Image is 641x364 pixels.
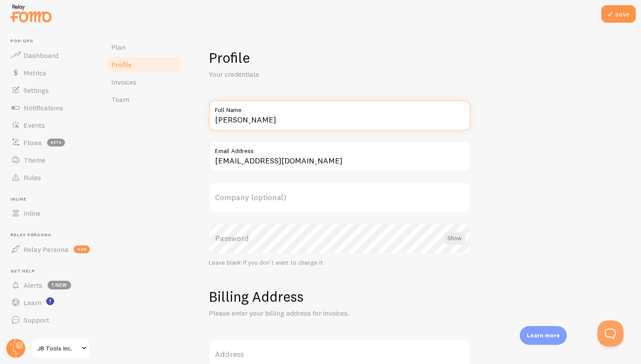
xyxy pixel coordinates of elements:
p: Please enter your billing address for invoices. [209,308,418,318]
a: Theme [5,151,95,169]
span: Learn [24,298,41,307]
a: JB Tools Inc. [31,338,90,359]
span: Notifications [24,103,63,112]
span: Support [24,316,49,324]
span: Profile [111,60,132,69]
a: Settings [5,82,95,99]
h1: Profile [209,49,620,67]
span: Inline [24,209,41,218]
span: Inline [10,197,95,202]
a: Team [106,91,182,108]
span: 1 new [48,281,71,289]
a: Notifications [5,99,95,116]
span: Relay Persona [24,245,68,254]
iframe: Help Scout Beacon - Open [597,320,624,347]
span: Alerts [24,281,42,289]
h1: Billing Address [209,288,620,306]
span: Invoices [111,78,136,86]
span: Rules [24,173,41,182]
label: Password [209,223,471,254]
a: Dashboard [5,47,95,64]
div: Learn more [520,326,567,345]
span: Dashboard [24,51,58,60]
a: Relay Persona new [5,241,95,258]
img: fomo-relay-logo-orange.svg [9,2,53,24]
span: Get Help [10,269,95,274]
a: Learn [5,294,95,311]
span: Theme [24,156,45,164]
span: JB Tools Inc. [38,343,79,354]
span: Flows [24,138,42,147]
a: Profile [106,56,182,73]
a: Alerts 1 new [5,276,95,294]
span: Plan [111,43,126,51]
span: new [74,245,90,253]
a: Plan [106,38,182,56]
a: Rules [5,169,95,186]
a: Events [5,116,95,134]
span: beta [47,139,65,146]
a: Support [5,311,95,329]
a: Metrics [5,64,95,82]
a: Flows beta [5,134,95,151]
svg: <p>Watch New Feature Tutorials!</p> [46,297,54,305]
span: Events [24,121,45,129]
span: Relay Persona [10,232,95,238]
p: Your credentials [209,69,418,79]
label: Company (optional) [209,182,471,213]
div: Leave blank if you don't want to change it [209,259,471,267]
span: Team [111,95,129,104]
label: Full Name [209,100,471,115]
span: Metrics [24,68,46,77]
a: Invoices [106,73,182,91]
label: Email Address [209,141,471,156]
a: Inline [5,204,95,222]
span: Settings [24,86,49,95]
span: Pop-ups [10,38,95,44]
p: Learn more [527,331,560,340]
